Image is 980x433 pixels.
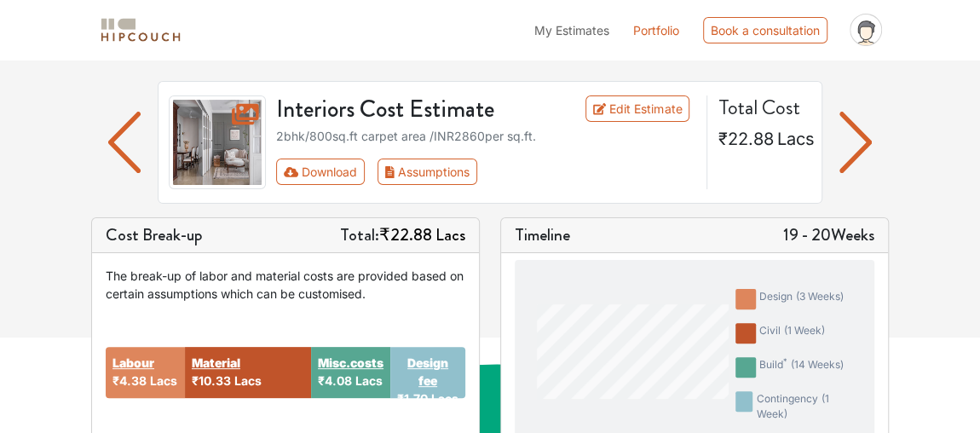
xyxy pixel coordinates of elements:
[192,354,240,372] button: Material
[718,129,773,149] span: ₹22.88
[783,225,874,245] h5: 19 - 20 Weeks
[378,159,477,185] button: Assumptions
[98,15,183,45] img: logo-horizontal.svg
[759,357,844,378] div: build
[112,354,154,372] button: Labour
[106,225,203,245] h5: Cost Break-up
[839,112,873,173] img: arrow left
[276,159,697,185] div: Toolbar with button groups
[585,95,690,122] a: Edit Estimate
[106,267,465,303] div: The break-up of labor and material costs are provided based on certain assumptions which can be c...
[759,289,844,309] div: design
[112,373,147,388] span: ₹4.38
[276,127,697,145] div: 2bhk / 800 sq.ft carpet area /INR 2860 per sq.ft.
[397,391,428,406] span: ₹1.70
[355,373,383,388] span: Lacs
[276,159,491,185] div: First group
[192,373,231,388] span: ₹10.33
[98,11,183,49] span: logo-horizontal.svg
[718,95,808,120] h4: Total Cost
[340,225,465,245] h5: Total:
[379,222,432,247] span: ₹22.88
[266,95,560,124] h3: Interiors Cost Estimate
[759,323,825,344] div: civil
[435,222,465,247] span: Lacs
[796,290,844,303] span: ( 3 weeks )
[776,129,814,149] span: Lacs
[633,21,679,39] a: Portfolio
[318,354,383,372] button: Misc.costs
[397,354,458,390] button: Design fee
[515,225,570,245] h5: Timeline
[756,392,828,420] span: ( 1 week )
[169,95,266,189] img: gallery
[150,373,177,388] span: Lacs
[534,23,609,38] span: My Estimates
[791,358,844,371] span: ( 14 weeks )
[703,17,827,43] div: Book a consultation
[756,391,845,422] div: contingency
[784,324,825,337] span: ( 1 week )
[431,391,458,406] span: Lacs
[108,112,141,173] img: arrow left
[234,373,262,388] span: Lacs
[318,373,352,388] span: ₹4.08
[276,159,366,185] button: Download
